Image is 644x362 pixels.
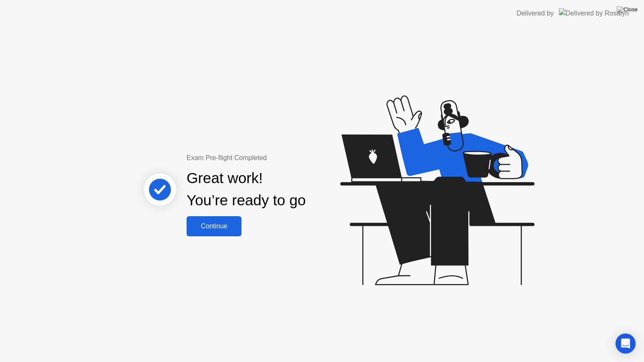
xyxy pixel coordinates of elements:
[617,6,638,13] img: Close
[189,222,239,230] div: Continue
[187,216,241,236] button: Continue
[187,167,306,212] div: Great work! You’re ready to go
[615,334,636,354] div: Open Intercom Messenger
[517,8,554,18] div: Delivered by
[187,153,360,163] div: Exam Pre-flight Completed
[559,8,629,18] img: Delivered by Rosalyn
